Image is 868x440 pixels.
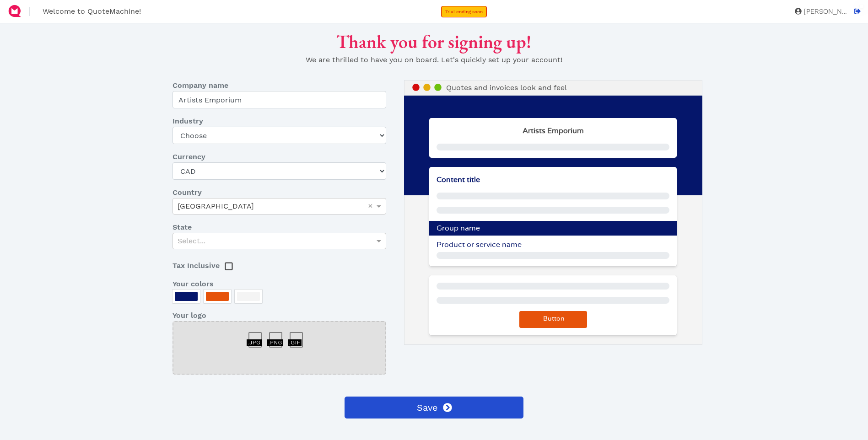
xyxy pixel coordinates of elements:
[173,310,206,321] span: Your logo
[178,202,254,210] span: [GEOGRAPHIC_DATA]
[523,127,584,134] strong: Artists Emporium
[173,261,220,270] span: Tax Inclusive
[173,279,214,290] span: Your colors
[345,397,523,419] button: Save
[173,233,386,249] div: Select...
[173,187,202,198] span: Country
[306,55,562,64] span: We are thrilled to have you on board. Let's quickly set up your account!
[437,241,522,248] span: Product or service name
[368,202,373,210] span: ×
[542,316,565,322] span: Button
[441,6,487,17] a: Trial ending soon
[367,199,374,214] span: Clear value
[437,225,480,232] span: Group name
[43,7,141,16] span: Welcome to QuoteMachine!
[445,9,483,14] span: Trial ending soon
[336,30,531,54] span: Thank you for signing up!
[173,222,192,233] span: State
[173,151,205,162] span: Currency
[173,116,203,127] span: Industry
[802,8,847,15] span: [PERSON_NAME]
[437,176,480,183] span: Content title
[173,80,228,91] span: Company name
[404,80,702,96] div: Quotes and invoices look and feel
[415,401,438,414] span: Save
[519,311,587,328] button: Button
[7,4,22,18] img: QuoteM_icon_flat.png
